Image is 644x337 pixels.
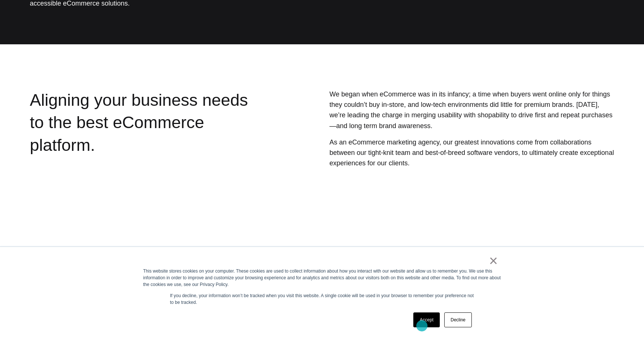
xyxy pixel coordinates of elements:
a: Decline [444,312,472,327]
p: We began when eCommerce was in its infancy; a time when buyers went online only for things they c... [329,89,614,131]
a: × [489,257,498,264]
div: Aligning your business needs to the best eCommerce platform. [30,89,265,204]
a: Accept [413,312,440,327]
div: This website stores cookies on your computer. These cookies are used to collect information about... [143,268,501,288]
p: As an eCommerce marketing agency, our greatest innovations come from collaborations between our t... [329,137,614,169]
p: If you decline, your information won’t be tracked when you visit this website. A single cookie wi... [170,292,474,306]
